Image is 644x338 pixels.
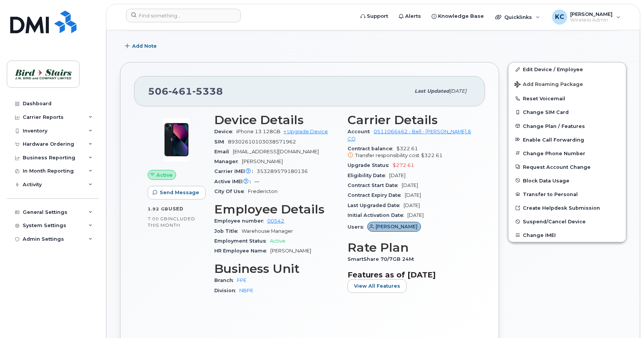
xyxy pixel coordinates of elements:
[236,129,281,134] span: iPhone 13 128GB
[508,187,626,201] button: Transfer to Personal
[214,113,338,127] h3: Device Details
[367,224,421,230] a: [PERSON_NAME]
[348,182,402,188] span: Contract Start Date
[348,129,374,134] span: Account
[421,153,443,158] span: $322.61
[242,159,283,164] span: [PERSON_NAME]
[214,248,270,254] span: HR Employee Name
[508,76,626,92] button: Add Roaming Package
[348,129,471,141] a: 0511066462 - Bell - [PERSON_NAME] & CO
[523,123,585,129] span: Change Plan / Features
[214,159,242,164] span: Manager
[348,241,472,254] h3: Rate Plan
[405,12,421,20] span: Alerts
[508,133,626,146] button: Enable Call Forwarding
[426,9,489,24] a: Knowledge Base
[348,173,389,178] span: Eligibility Date
[242,228,293,234] span: Warehouse Manager
[214,188,248,194] span: City Of Use
[449,88,466,94] span: [DATE]
[348,279,407,293] button: View All Features
[348,162,393,168] span: Upgrade Status
[237,277,246,283] a: FPE
[214,168,257,174] span: Carrier IMEI
[192,86,223,97] span: 5338
[228,139,296,145] span: 89302610103038571962
[148,216,168,221] span: 7.00 GB
[270,238,285,244] span: Active
[214,179,254,184] span: Active IMEI
[555,12,564,22] span: KC
[523,219,586,224] span: Suspend/Cancel Device
[547,9,626,25] div: Kris Clarke
[214,288,239,293] span: Division
[389,173,405,178] span: [DATE]
[523,137,584,142] span: Enable Call Forwarding
[132,42,157,50] span: Add Note
[148,86,223,97] span: 506
[214,149,233,154] span: Email
[570,17,613,23] span: Wireless Admin
[393,162,414,168] span: $272.61
[214,238,270,244] span: Employment Status
[508,174,626,187] button: Block Data Usage
[504,14,532,20] span: Quicklinks
[438,12,484,20] span: Knowledge Base
[248,188,278,194] span: Fredericton
[393,9,426,24] a: Alerts
[168,206,184,212] span: used
[148,206,168,212] span: 1.92 GB
[508,92,626,105] button: Reset Voicemail
[508,119,626,133] button: Change Plan / Features
[348,256,418,262] span: SmartShare 70/7GB 24M
[284,129,328,134] a: + Upgrade Device
[214,218,267,224] span: Employee number
[407,212,424,218] span: [DATE]
[355,9,393,24] a: Support
[508,105,626,119] button: Change SIM Card
[490,9,545,25] div: Quicklinks
[154,117,199,162] img: image20231002-3703462-1ig824h.jpeg
[348,202,404,208] span: Last Upgraded Date
[348,113,472,127] h3: Carrier Details
[508,215,626,228] button: Suspend/Cancel Device
[354,282,400,290] span: View All Features
[120,39,163,53] button: Add Note
[405,192,421,198] span: [DATE]
[348,192,405,198] span: Contract Expiry Date
[270,248,311,254] span: [PERSON_NAME]
[348,146,472,159] span: $322.61
[214,228,242,234] span: Job Title
[148,216,195,228] span: included this month
[254,179,259,184] span: —
[267,218,284,224] a: 00542
[348,146,396,151] span: Contract balance
[508,201,626,215] a: Create Helpdesk Submission
[404,202,420,208] span: [DATE]
[239,288,253,293] a: NBPE
[570,11,613,17] span: [PERSON_NAME]
[355,153,419,158] span: Transfer responsibility cost
[156,171,173,179] span: Active
[148,186,206,199] button: Send Message
[214,202,338,216] h3: Employee Details
[402,182,418,188] span: [DATE]
[160,189,199,196] span: Send Message
[515,81,583,89] span: Add Roaming Package
[348,270,472,279] h3: Features as of [DATE]
[214,277,237,283] span: Branch
[367,12,388,20] span: Support
[415,88,449,94] span: Last updated
[348,212,407,218] span: Initial Activation Date
[348,224,367,230] span: Users
[508,160,626,174] button: Request Account Change
[508,146,626,160] button: Change Phone Number
[508,228,626,242] button: Change IMEI
[168,86,192,97] span: 461
[376,223,418,230] span: [PERSON_NAME]
[214,262,338,276] h3: Business Unit
[214,139,228,145] span: SIM
[257,168,308,174] span: 353289579180136
[126,9,241,22] input: Find something...
[233,149,319,154] span: [EMAIL_ADDRESS][DOMAIN_NAME]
